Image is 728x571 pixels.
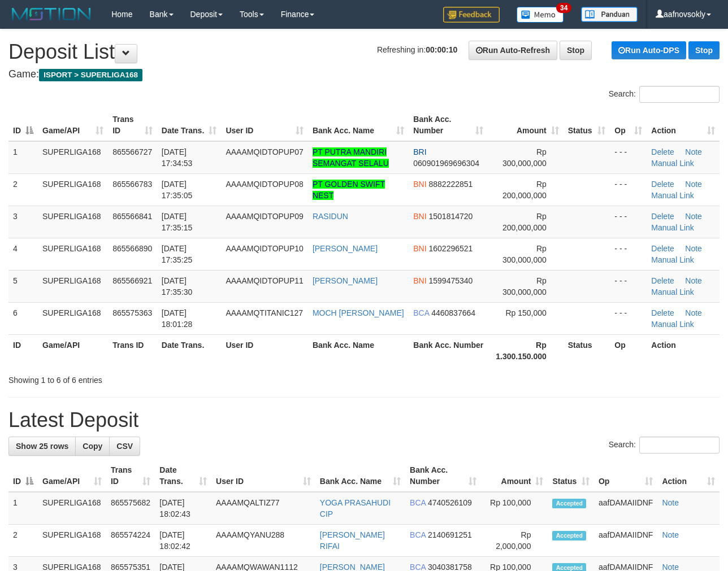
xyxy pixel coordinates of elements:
td: [DATE] 18:02:42 [155,525,211,557]
a: Note [685,147,702,156]
span: BCA [413,308,429,317]
span: Rp 200,000,000 [502,212,547,232]
div: Showing 1 to 6 of 6 entries [8,370,295,386]
a: Show 25 rows [8,437,76,456]
th: Amount: activate to sort column ascending [481,460,548,492]
a: Note [685,276,702,285]
th: Op [610,334,647,367]
span: AAAAMQIDTOPUP10 [226,244,303,253]
label: Search: [609,437,720,454]
span: Accepted [552,531,586,541]
th: Amount: activate to sort column ascending [488,109,563,141]
th: Action: activate to sort column ascending [657,460,720,492]
a: Manual Link [651,191,694,200]
span: Copy 1599475340 to clipboard [429,276,473,285]
th: Bank Acc. Number [409,334,488,367]
td: 2 [8,173,38,206]
td: - - - [610,206,647,238]
span: AAAAMQIDTOPUP07 [226,147,303,156]
span: 34 [556,3,571,13]
span: Copy 8882222851 to clipboard [429,180,473,189]
td: SUPERLIGA168 [38,141,108,174]
a: Stop [560,41,592,60]
td: aafDAMAIIDNF [594,492,657,525]
a: [PERSON_NAME] [313,244,378,253]
span: CSV [116,442,133,451]
a: Delete [651,180,674,189]
label: Search: [609,86,720,103]
span: [DATE] 17:34:53 [162,147,193,168]
td: SUPERLIGA168 [38,525,106,557]
td: - - - [610,238,647,270]
span: 865566890 [112,244,152,253]
a: Manual Link [651,255,694,264]
td: 1 [8,141,38,174]
th: Date Trans. [157,334,222,367]
span: BCA [410,530,426,539]
span: Copy 4740526109 to clipboard [428,498,472,507]
th: Op: activate to sort column ascending [610,109,647,141]
th: Status: activate to sort column ascending [548,460,594,492]
td: AAAAMQALTIZ77 [211,492,315,525]
a: Delete [651,244,674,253]
input: Search: [639,437,720,454]
span: Refreshing in: [377,45,457,54]
span: 865566783 [112,180,152,189]
span: AAAAMQIDTOPUP08 [226,180,303,189]
span: 865575363 [112,308,152,317]
a: Note [685,212,702,221]
th: Action [647,334,720,367]
span: 865566727 [112,147,152,156]
th: ID [8,334,38,367]
th: User ID: activate to sort column ascending [221,109,307,141]
span: Copy 060901969696304 to clipboard [413,159,479,168]
a: Delete [651,147,674,156]
th: Trans ID [108,334,157,367]
span: Rp 300,000,000 [502,244,547,264]
img: MOTION_logo.png [8,6,94,23]
td: - - - [610,302,647,334]
span: [DATE] 17:35:05 [162,180,193,200]
span: BNI [413,212,426,221]
span: BRI [413,147,426,156]
a: Delete [651,212,674,221]
a: [PERSON_NAME] RIFAI [320,530,385,551]
th: Date Trans.: activate to sort column ascending [155,460,211,492]
th: Action: activate to sort column ascending [647,109,720,141]
th: Bank Acc. Number: activate to sort column ascending [405,460,481,492]
span: AAAAMQTITANIC127 [226,308,303,317]
th: Bank Acc. Name [308,334,409,367]
td: Rp 100,000 [481,492,548,525]
span: Copy [83,442,102,451]
a: Note [685,180,702,189]
td: SUPERLIGA168 [38,238,108,270]
th: Op: activate to sort column ascending [594,460,657,492]
td: - - - [610,141,647,174]
span: Copy 1501814720 to clipboard [429,212,473,221]
th: Bank Acc. Name: activate to sort column ascending [315,460,405,492]
th: Trans ID: activate to sort column ascending [106,460,155,492]
span: AAAAMQIDTOPUP09 [226,212,303,221]
th: Game/API: activate to sort column ascending [38,460,106,492]
a: Run Auto-DPS [612,41,686,59]
td: SUPERLIGA168 [38,206,108,238]
a: Note [685,308,702,317]
span: [DATE] 18:01:28 [162,308,193,329]
td: 865574224 [106,525,155,557]
td: 2 [8,525,38,557]
th: Bank Acc. Name: activate to sort column ascending [308,109,409,141]
span: Copy 4460837664 to clipboard [431,308,475,317]
td: SUPERLIGA168 [38,492,106,525]
th: Date Trans.: activate to sort column ascending [157,109,222,141]
a: CSV [109,437,140,456]
img: panduan.png [581,7,638,22]
td: SUPERLIGA168 [38,270,108,302]
a: Manual Link [651,159,694,168]
input: Search: [639,86,720,103]
span: BNI [413,244,426,253]
span: ISPORT > SUPERLIGA168 [39,69,142,81]
td: SUPERLIGA168 [38,173,108,206]
a: PT PUTRA MANDIRI SEMANGAT SELALU [313,147,389,168]
span: Copy 2140691251 to clipboard [428,530,472,539]
a: [PERSON_NAME] [313,276,378,285]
